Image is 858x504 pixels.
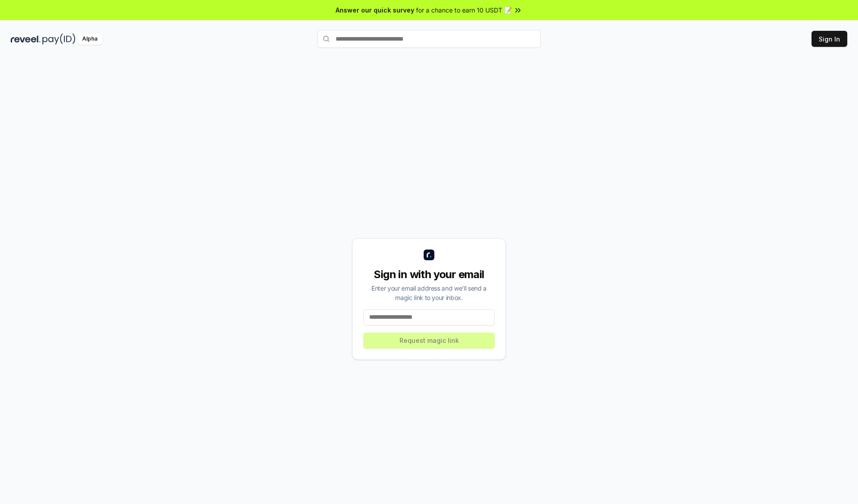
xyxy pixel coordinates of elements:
span: for a chance to earn 10 USDT 📝 [416,5,512,15]
div: Enter your email address and we’ll send a magic link to your inbox. [363,283,495,302]
img: logo_small [424,250,434,260]
button: Sign In [812,31,847,47]
span: Answer our quick survey [336,5,414,15]
div: Alpha [77,33,102,45]
img: pay_id [42,33,76,45]
div: Sign in with your email [363,267,495,282]
img: reveel_dark [11,33,41,45]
